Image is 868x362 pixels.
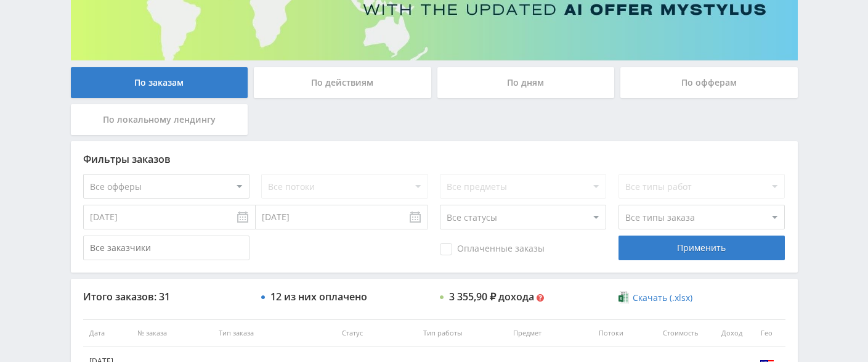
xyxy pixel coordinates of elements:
a: Скачать (.xlsx) [619,292,692,304]
div: По действиям [254,67,431,98]
span: Оплаченные заказы [440,243,545,255]
div: 12 из них оплачено [270,291,367,302]
th: Дата [83,319,131,347]
th: Тип работы [417,319,507,347]
div: По заказам [71,67,248,98]
th: Гео [748,319,785,347]
th: № заказа [131,319,213,347]
th: Тип заказа [213,319,336,347]
div: По дням [437,67,615,98]
input: Все заказчики [83,236,249,260]
div: Применить [619,236,785,260]
th: Стоимость [641,319,704,347]
div: Фильтры заказов [83,154,785,165]
span: Скачать (.xlsx) [633,293,692,303]
th: Доход [704,319,748,347]
div: По локальному лендингу [71,104,248,135]
div: По офферам [620,67,798,98]
th: Предмет [507,319,593,347]
img: xlsx [619,291,629,303]
div: 3 355,90 ₽ дохода [449,291,534,302]
div: Итого заказов: 31 [83,291,249,302]
th: Потоки [593,319,641,347]
th: Статус [336,319,417,347]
